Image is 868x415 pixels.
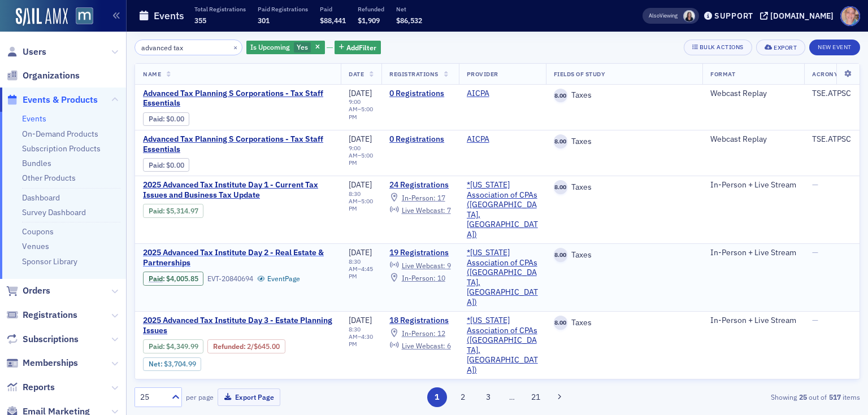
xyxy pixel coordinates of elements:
span: AICPA [467,89,538,99]
a: Paid [149,207,163,215]
span: Add Filter [346,42,376,53]
a: In-Person: 10 [389,273,445,282]
span: $0.00 [166,115,184,123]
p: Total Registrations [194,5,246,13]
input: Search… [134,40,242,55]
time: 8:30 AM [349,190,361,205]
div: Paid: 0 - $0 [143,112,189,126]
p: Paid [320,5,346,13]
h1: Events [154,9,184,23]
a: *[US_STATE] Association of CPAs ([GEOGRAPHIC_DATA], [GEOGRAPHIC_DATA]) [467,316,538,375]
span: Users [23,46,46,58]
div: Showing out of items [626,392,860,402]
span: Provider [467,70,498,78]
div: – [349,145,374,167]
time: 4:30 PM [349,333,373,348]
span: Live Webcast : [402,341,445,350]
span: $5,314.97 [166,207,198,215]
a: Orders [6,285,50,297]
button: 2 [453,387,472,407]
a: AICPA [467,134,489,145]
a: Coupons [22,226,54,237]
a: 2025 Advanced Tax Institute Day 3 - Estate Planning Issues [143,316,333,335]
span: Memberships [23,357,78,369]
span: $1,909 [358,16,380,25]
span: $645.00 [254,342,280,351]
a: Live Webcast: 9 [389,261,450,270]
button: × [231,42,241,52]
span: [DATE] [349,180,372,190]
span: — [812,247,818,257]
span: Taxes [567,182,592,193]
span: Acronym [812,70,844,78]
span: — [812,315,818,325]
span: : [149,342,166,351]
span: Is Upcoming [250,42,290,51]
a: Paid [149,342,163,351]
span: Profile [840,6,860,26]
span: Subscriptions [23,333,79,346]
span: AICPA [467,134,538,145]
div: Export [774,45,797,51]
button: 21 [526,387,546,407]
div: – [349,326,374,348]
span: Viewing [649,12,678,20]
span: Advanced Tax Planning S Corporations - Tax Staff Essentials [143,89,333,108]
button: Export [756,40,805,55]
a: Organizations [6,69,80,82]
a: 2025 Advanced Tax Institute Day 2 - Real Estate & Partnerships [143,248,333,268]
div: [DOMAIN_NAME] [770,11,834,21]
div: In-Person + Live Stream [710,316,796,326]
time: 8:30 AM [349,257,361,273]
span: In-Person : [402,329,436,338]
span: 8.00 [554,248,568,262]
a: Live Webcast: 6 [389,341,450,350]
a: *[US_STATE] Association of CPAs ([GEOGRAPHIC_DATA], [GEOGRAPHIC_DATA]) [467,180,538,239]
div: Yes [246,41,325,55]
a: SailAMX [16,8,68,26]
a: Advanced Tax Planning S Corporations - Tax Staff Essentials [143,134,333,154]
span: [DATE] [349,88,372,98]
a: Events [22,113,46,124]
a: 0 Registrations [389,89,450,99]
span: 8.00 [554,134,568,148]
span: Live Webcast : [402,261,445,270]
a: Users [6,46,46,58]
span: 7 [447,206,451,215]
span: 9 [447,261,451,270]
a: Venues [22,241,49,251]
span: 355 [194,16,206,25]
a: EventPage [257,274,300,283]
a: Live Webcast: 7 [389,206,450,215]
span: … [504,392,520,402]
span: Kelly Brown [683,10,695,22]
a: Sponsor Library [22,256,77,267]
div: Webcast Replay [710,134,796,145]
span: Organizations [23,69,80,82]
div: – [349,190,374,212]
a: Subscriptions [6,333,79,346]
a: Dashboard [22,193,60,203]
a: View Homepage [68,7,93,27]
span: 10 [437,273,445,282]
a: 0 Registrations [389,134,450,145]
a: Registrations [6,309,77,321]
span: Net : [149,360,164,368]
span: Format [710,70,735,78]
time: 9:00 AM [349,144,361,159]
span: : [149,115,166,123]
span: [DATE] [349,247,372,257]
a: In-Person: 17 [389,193,445,202]
a: *[US_STATE] Association of CPAs ([GEOGRAPHIC_DATA], [GEOGRAPHIC_DATA]) [467,248,538,307]
div: Support [714,11,753,21]
div: Also [649,12,659,19]
div: 25 [140,391,165,403]
span: Taxes [567,318,592,328]
span: Taxes [567,90,592,101]
span: Live Webcast : [402,206,445,215]
div: Bulk Actions [700,44,744,50]
time: 9:00 AM [349,98,361,113]
p: Net [396,5,422,13]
